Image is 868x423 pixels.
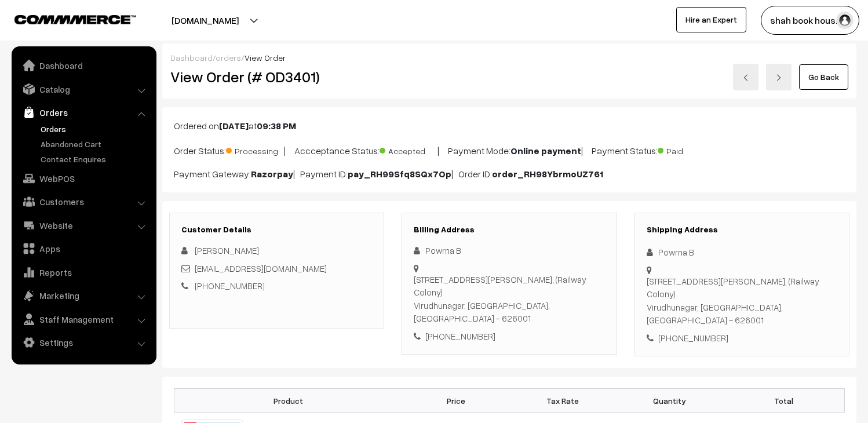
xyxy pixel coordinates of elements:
a: Contact Enquires [38,153,152,165]
a: Website [14,215,152,236]
span: Paid [658,142,716,157]
th: Tax Rate [509,389,616,413]
a: [PHONE_NUMBER] [195,280,265,291]
a: WebPOS [14,168,152,189]
h2: View Order (# OD3401) [170,68,385,86]
th: Price [403,389,509,413]
a: Marketing [14,285,152,306]
a: Dashboard [14,55,152,76]
div: [STREET_ADDRESS][PERSON_NAME], (Railway Colony) Virudhunagar, [GEOGRAPHIC_DATA], [GEOGRAPHIC_DATA... [647,275,837,327]
a: Reports [14,262,152,283]
a: Hire an Expert [676,7,746,32]
p: Order Status: | Accceptance Status: | Payment Mode: | Payment Status: [174,142,845,158]
a: Dashboard [170,53,213,63]
b: 09:38 PM [257,120,296,132]
img: right-arrow.png [775,74,782,81]
p: Payment Gateway: | Payment ID: | Order ID: [174,167,845,181]
a: Abandoned Cart [38,138,152,150]
a: COMMMERCE [14,12,116,25]
button: shah book hous… [761,6,859,35]
b: Online payment [510,145,581,156]
a: Customers [14,191,152,212]
a: Orders [14,102,152,123]
div: [PHONE_NUMBER] [647,331,837,345]
img: user [836,12,854,29]
b: pay_RH99Sfq8SQx7Op [348,168,451,180]
img: COMMMERCE [14,15,136,24]
img: left-arrow.png [742,74,749,81]
div: / / [170,52,848,64]
p: Ordered on at [174,119,845,133]
a: Orders [38,123,152,135]
th: Product [174,389,403,413]
div: [PHONE_NUMBER] [414,330,604,343]
div: Powrna B [414,244,604,257]
b: order_RH98YbrmoUZ761 [492,168,603,180]
b: [DATE] [219,120,249,132]
div: Powrna B [647,246,837,259]
a: Apps [14,238,152,259]
span: View Order [245,53,286,63]
span: [PERSON_NAME] [195,245,259,256]
h3: Billing Address [414,225,604,235]
a: Settings [14,332,152,353]
a: orders [216,53,241,63]
a: [EMAIL_ADDRESS][DOMAIN_NAME] [195,263,327,274]
span: Accepted [380,142,437,157]
h3: Customer Details [181,225,372,235]
a: Catalog [14,79,152,100]
b: Razorpay [251,168,293,180]
h3: Shipping Address [647,225,837,235]
span: Processing [226,142,284,157]
th: Total [723,389,844,413]
th: Quantity [616,389,723,413]
div: [STREET_ADDRESS][PERSON_NAME], (Railway Colony) Virudhunagar, [GEOGRAPHIC_DATA], [GEOGRAPHIC_DATA... [414,273,604,325]
a: Go Back [799,64,848,90]
a: Staff Management [14,309,152,330]
button: [DOMAIN_NAME] [131,6,279,35]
